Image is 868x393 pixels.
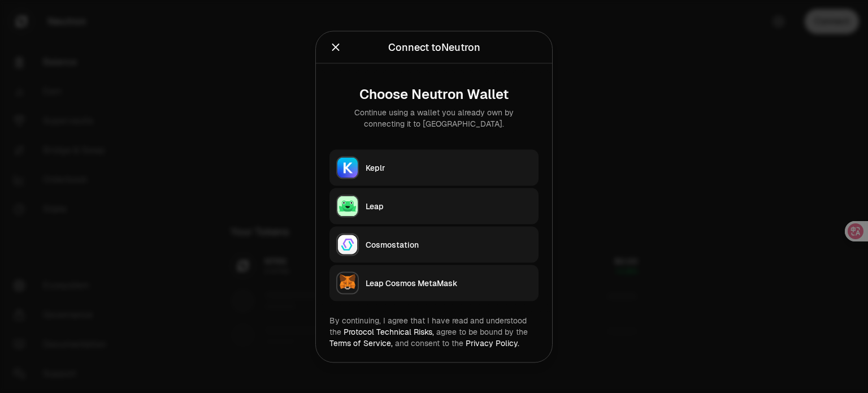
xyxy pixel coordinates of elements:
a: Privacy Policy. [466,338,519,348]
img: Keplr [337,157,358,178]
button: Leap Cosmos MetaMaskLeap Cosmos MetaMask [329,265,539,301]
div: By continuing, I agree that I have read and understood the agree to be bound by the and consent t... [329,314,539,348]
div: Connect to Neutron [388,39,480,55]
img: Leap Cosmos MetaMask [337,273,358,293]
a: Protocol Technical Risks, [344,326,434,336]
button: CosmostationCosmostation [329,226,539,262]
img: Cosmostation [337,234,358,254]
button: Close [329,39,342,55]
div: Choose Neutron Wallet [338,86,530,102]
a: Terms of Service, [329,338,393,348]
div: Leap Cosmos MetaMask [366,277,532,288]
div: Leap [366,200,532,211]
button: KeplrKeplr [329,149,539,185]
button: LeapLeap [329,188,539,224]
img: Leap [337,196,358,216]
div: Keplr [366,162,532,173]
div: Continue using a wallet you already own by connecting it to [GEOGRAPHIC_DATA]. [338,106,530,129]
div: Cosmostation [366,239,532,250]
